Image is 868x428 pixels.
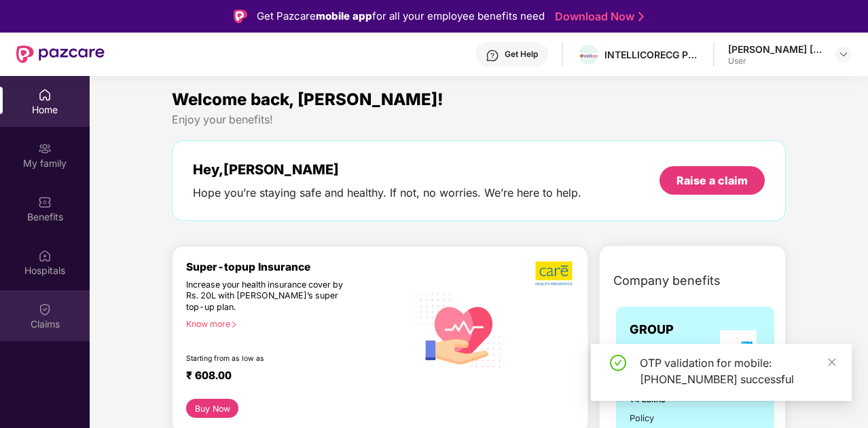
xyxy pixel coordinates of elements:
div: Increase your health insurance cover by Rs. 20L with [PERSON_NAME]’s super top-up plan. [186,279,354,313]
span: close [827,357,837,367]
img: New Pazcare Logo [16,45,105,63]
div: Starting from as low as [186,354,355,364]
img: svg+xml;base64,PHN2ZyBpZD0iSGVscC0zMngzMiIgeG1sbnM9Imh0dHA6Ly93d3cudzMub3JnLzIwMDAvc3ZnIiB3aWR0aD... [486,49,499,62]
img: svg+xml;base64,PHN2ZyBpZD0iQ2xhaW0iIHhtbG5zPSJodHRwOi8vd3d3LnczLm9yZy8yMDAwL3N2ZyIgd2lkdGg9IjIwIi... [38,303,52,316]
span: check-circle [610,355,626,371]
img: Logo [234,9,247,23]
img: svg+xml;base64,PHN2ZyBpZD0iRHJvcGRvd24tMzJ4MzIiIHhtbG5zPSJodHRwOi8vd3d3LnczLm9yZy8yMDAwL3N2ZyIgd2... [838,49,849,60]
div: ₹ 608.00 [186,369,399,385]
div: Know more [186,319,404,328]
img: svg+xml;base64,PHN2ZyBpZD0iSG9tZSIgeG1sbnM9Imh0dHA6Ly93d3cudzMub3JnLzIwMDAvc3ZnIiB3aWR0aD0iMjAiIG... [38,88,52,102]
div: [PERSON_NAME] [PERSON_NAME] [728,43,823,56]
span: GROUP HEALTH INSURANCE [630,320,716,378]
div: INTELLICORECG PRIVATE LIMITED [604,48,700,61]
span: right [230,321,238,328]
div: User [728,56,823,66]
img: b5dec4f62d2307b9de63beb79f102df3.png [535,260,574,286]
div: Hey, [PERSON_NAME] [193,161,581,178]
div: Hope you’re staying safe and healthy. If not, no worries. We’re here to help. [193,186,581,200]
img: svg+xml;base64,PHN2ZyB3aWR0aD0iMjAiIGhlaWdodD0iMjAiIHZpZXdCb3g9IjAgMCAyMCAyMCIgZmlsbD0ibm9uZSIgeG... [38,142,52,155]
div: Get Pazcare for all your employee benefits need [257,8,545,24]
div: Get Help [505,49,538,60]
button: Buy Now [186,399,238,418]
img: svg+xml;base64,PHN2ZyBpZD0iSG9zcGl0YWxzIiB4bWxucz0iaHR0cDovL3d3dy53My5vcmcvMjAwMC9zdmciIHdpZHRoPS... [38,249,52,262]
div: Raise a claim [676,173,748,188]
a: Download Now [555,9,640,24]
img: svg+xml;base64,PHN2ZyB4bWxucz0iaHR0cDovL3d3dy53My5vcmcvMjAwMC9zdmciIHhtbG5zOnhsaW5rPSJodHRwOi8vd3... [412,280,509,378]
div: OTP validation for mobile: [PHONE_NUMBER] successful [640,355,835,387]
div: Super-topup Insurance [186,260,412,273]
img: svg+xml;base64,PHN2ZyBpZD0iQmVuZWZpdHMiIHhtbG5zPSJodHRwOi8vd3d3LnczLm9yZy8yMDAwL3N2ZyIgd2lkdGg9Ij... [38,195,52,209]
div: Enjoy your benefits! [172,113,786,127]
img: WhatsApp%20Image%202024-01-25%20at%2012.57.49%20PM.jpeg [579,53,598,58]
strong: mobile app [316,9,372,22]
span: Company benefits [613,271,721,290]
span: Welcome back, [PERSON_NAME]! [172,90,444,109]
img: insurerLogo [720,330,757,367]
img: Stroke [638,9,644,24]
